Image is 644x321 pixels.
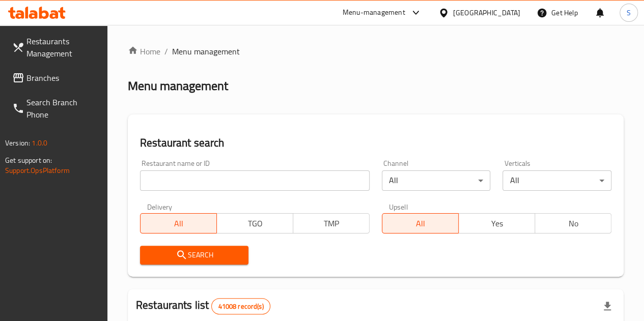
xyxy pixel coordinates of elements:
[26,96,99,121] span: Search Branch Phone
[128,45,160,57] a: Home
[5,136,30,150] span: Version:
[140,246,249,265] button: Search
[389,203,408,210] label: Upsell
[4,90,107,127] a: Search Branch Phone
[595,294,620,318] div: Export file
[4,29,107,66] a: Restaurants Management
[5,164,70,177] a: Support.OpsPlatform
[164,45,168,57] li: /
[26,35,99,60] span: Restaurants Management
[145,216,213,231] span: All
[128,78,228,94] h2: Menu management
[32,136,47,150] span: 1.0.0
[453,7,520,18] div: [GEOGRAPHIC_DATA]
[147,203,173,210] label: Delivery
[211,298,270,314] div: Total records count
[26,72,99,84] span: Branches
[382,213,459,234] button: All
[458,213,535,234] button: Yes
[535,213,611,234] button: No
[343,7,405,19] div: Menu-management
[140,213,217,234] button: All
[382,170,491,191] div: All
[136,298,270,314] h2: Restaurants list
[212,302,269,311] span: 41008 record(s)
[148,249,241,261] span: Search
[627,7,631,18] span: S
[293,213,370,234] button: TMP
[4,66,107,90] a: Branches
[172,45,240,57] span: Menu management
[502,170,611,191] div: All
[297,216,366,231] span: TMP
[216,213,293,234] button: TGO
[539,216,607,231] span: No
[140,135,611,151] h2: Restaurant search
[386,216,455,231] span: All
[463,216,531,231] span: Yes
[221,216,289,231] span: TGO
[128,45,624,57] nav: breadcrumb
[5,154,52,167] span: Get support on:
[140,170,370,191] input: Search for restaurant name or ID..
